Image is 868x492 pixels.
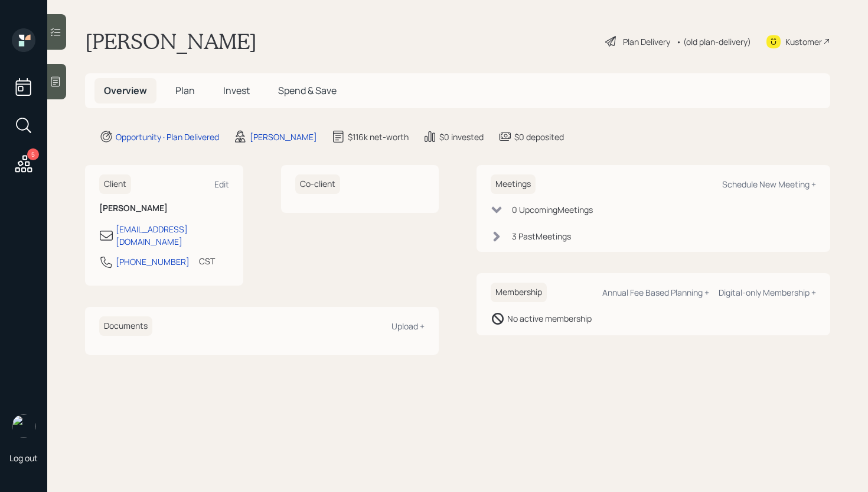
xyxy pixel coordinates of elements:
[514,131,564,143] div: $0 deposited
[199,255,215,267] div: CST
[116,255,190,268] div: [PHONE_NUMBER]
[214,179,229,190] div: Edit
[116,223,229,248] div: [EMAIL_ADDRESS][DOMAIN_NAME]
[223,84,250,97] span: Invest
[278,84,337,97] span: Spend & Save
[295,174,340,194] h6: Co-client
[99,203,229,213] h6: [PERSON_NAME]
[99,316,152,336] h6: Documents
[85,28,257,54] h1: [PERSON_NAME]
[722,179,816,190] div: Schedule New Meeting +
[27,148,39,160] div: 5
[507,312,592,325] div: No active membership
[512,230,571,242] div: 3 Past Meeting s
[116,131,219,143] div: Opportunity · Plan Delivered
[512,203,593,216] div: 0 Upcoming Meeting s
[602,287,709,298] div: Annual Fee Based Planning +
[99,174,131,194] h6: Client
[250,131,317,143] div: [PERSON_NAME]
[348,131,409,143] div: $116k net-worth
[785,35,822,48] div: Kustomer
[439,131,484,143] div: $0 invested
[719,287,816,298] div: Digital-only Membership +
[175,84,195,97] span: Plan
[491,174,536,194] h6: Meetings
[9,452,38,464] div: Log out
[12,415,35,438] img: james-distasi-headshot.png
[104,84,147,97] span: Overview
[676,35,751,48] div: • (old plan-delivery)
[391,321,425,332] div: Upload +
[623,35,670,48] div: Plan Delivery
[491,283,547,302] h6: Membership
